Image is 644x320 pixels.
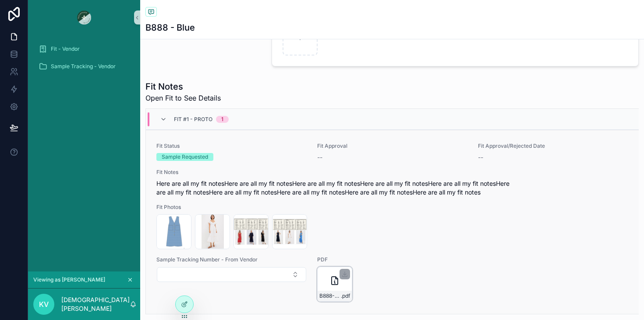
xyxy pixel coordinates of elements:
[61,296,130,313] p: [DEMOGRAPHIC_DATA][PERSON_NAME]
[145,93,221,103] span: Open Fit to See Details
[156,179,628,197] span: Here are all my fit notesHere are all my fit notesHere are all my fit notesHere are all my fit no...
[162,153,208,161] div: Sample Requested
[146,130,639,314] a: Fit StatusSample RequestedFit Approval--Fit Approval/Rejected Date--Fit NotesHere are all my fit ...
[145,21,195,34] h1: B888 - Blue
[33,41,135,57] a: Fit - Vendor
[156,169,628,176] span: Fit Notes
[51,45,80,52] span: Fit - Vendor
[174,116,212,123] span: Fit #1 - Proto
[156,256,307,263] span: Sample Tracking Number - From Vendor
[145,80,221,93] h1: Fit Notes
[156,143,307,150] span: Fit Status
[39,299,49,310] span: KV
[478,143,628,150] span: Fit Approval/Rejected Date
[317,153,322,162] span: --
[77,10,91,24] img: App logo
[28,35,140,86] div: scrollable content
[33,276,105,283] span: Viewing as [PERSON_NAME]
[341,292,350,299] span: .pdf
[478,153,483,162] span: --
[319,292,341,299] span: B888---Blue---Fit-#1---Proto
[157,267,306,282] button: Select Button
[156,204,628,211] span: Fit Photos
[51,63,116,70] span: Sample Tracking - Vendor
[33,59,135,74] a: Sample Tracking - Vendor
[221,116,223,123] div: 1
[317,143,467,150] span: Fit Approval
[317,256,467,263] span: PDF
